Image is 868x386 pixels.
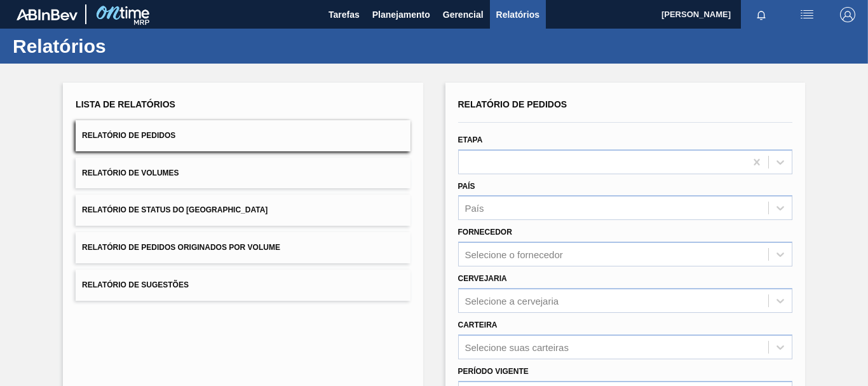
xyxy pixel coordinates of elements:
span: Relatório de Pedidos [458,99,567,109]
div: País [465,203,484,214]
div: Selecione o fornecedor [465,249,563,260]
button: Relatório de Status do [GEOGRAPHIC_DATA] [76,195,410,226]
button: Relatório de Sugestões [76,270,410,301]
span: Lista de Relatórios [76,99,175,109]
span: Gerencial [443,7,484,22]
img: userActions [799,7,815,22]
div: Selecione suas carteiras [465,341,569,352]
img: TNhmsLtSVTkK8tSr43FrP2fwEKptu5GPRR3wAAAABJRU5ErkJggg== [17,9,78,20]
label: País [458,182,475,191]
button: Notificações [741,6,782,24]
button: Relatório de Volumes [76,158,410,189]
img: Logout [840,7,855,22]
label: Etapa [458,135,483,144]
span: Relatório de Sugestões [82,280,189,289]
button: Relatório de Pedidos [76,120,410,151]
span: Relatórios [496,7,539,22]
label: Período Vigente [458,367,529,376]
span: Tarefas [329,7,360,22]
h1: Relatórios [13,39,238,53]
span: Relatório de Pedidos [82,131,175,140]
span: Planejamento [372,7,430,22]
button: Relatório de Pedidos Originados por Volume [76,232,410,263]
label: Cervejaria [458,274,507,283]
span: Relatório de Volumes [82,169,179,177]
span: Relatório de Pedidos Originados por Volume [82,243,280,252]
div: Selecione a cervejaria [465,295,559,306]
label: Carteira [458,321,498,329]
label: Fornecedor [458,228,512,237]
span: Relatório de Status do [GEOGRAPHIC_DATA] [82,205,268,214]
